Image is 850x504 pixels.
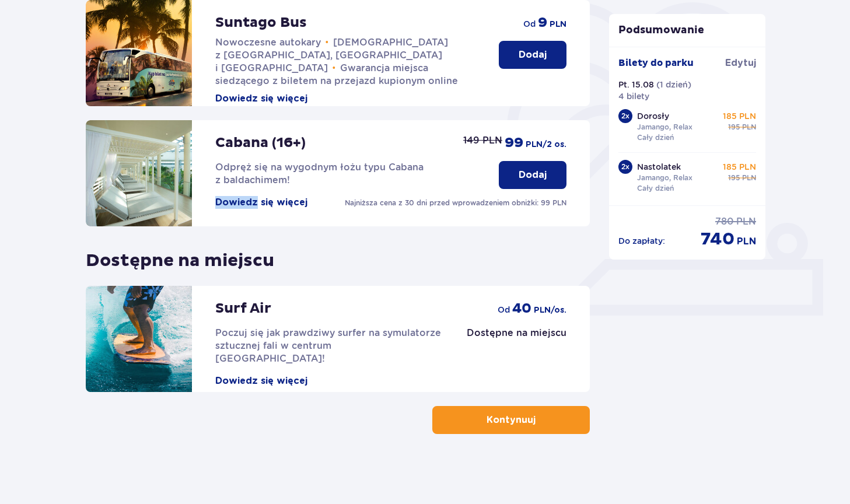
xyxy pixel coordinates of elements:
span: Poczuj się jak prawdziwy surfer na symulatorze sztucznej fali w centrum [GEOGRAPHIC_DATA]! [215,327,441,364]
p: 185 PLN [723,110,756,122]
p: 40 [512,300,531,317]
p: 4 bilety [618,90,649,102]
p: PLN /os. [534,304,566,316]
span: Odpręż się na wygodnym łożu typu Cabana z baldachimem! [215,162,424,185]
p: Jamango, Relax [637,122,692,132]
p: 185 PLN [723,161,756,173]
button: Dowiedz się więcej [215,196,307,209]
button: Dowiedz się więcej [215,374,307,387]
p: 740 [701,228,734,250]
p: Cały dzień [637,183,674,194]
p: Dodaj [519,169,547,181]
p: PLN [550,19,566,30]
p: Cały dzień [637,132,674,143]
p: Bilety do parku [618,57,694,69]
p: Pt. 15.08 [618,79,654,90]
img: attraction [86,286,192,392]
span: • [326,37,329,48]
button: Dodaj [499,41,566,69]
p: 149 PLN [463,134,502,147]
p: Dodaj [519,48,547,61]
p: Nastolatek [637,161,681,173]
p: Do zapłaty : [618,235,665,247]
p: Dorosły [637,110,669,122]
button: Kontynuuj [432,406,590,434]
p: Surf Air [215,300,271,317]
p: PLN /2 os. [526,139,566,150]
p: 99 [505,134,523,152]
p: 9 [538,14,547,32]
a: Edytuj [725,57,756,69]
p: Dostępne na miejscu [467,327,566,339]
p: od [498,304,510,316]
p: PLN [737,235,756,248]
img: attraction [86,120,192,226]
span: • [333,62,336,74]
button: Dowiedz się więcej [215,92,307,105]
p: PLN [742,173,756,183]
p: PLN [742,122,756,132]
p: Suntago Bus [215,14,307,32]
div: 2 x [618,109,632,123]
p: 195 [728,173,740,183]
span: Nowoczesne autokary [215,37,321,48]
p: Cabana (16+) [215,134,306,152]
p: Podsumowanie [609,23,765,37]
button: Dodaj [499,161,566,189]
p: 780 [715,215,734,228]
p: PLN [736,215,756,228]
div: 2 x [618,160,632,174]
p: Kontynuuj [487,414,536,426]
p: od [523,18,536,30]
p: 195 [728,122,740,132]
p: Najniższa cena z 30 dni przed wprowadzeniem obniżki: 99 PLN [345,198,566,208]
p: Jamango, Relax [637,173,692,183]
p: ( 1 dzień ) [656,79,691,90]
span: [DEMOGRAPHIC_DATA] z [GEOGRAPHIC_DATA], [GEOGRAPHIC_DATA] i [GEOGRAPHIC_DATA] [215,37,449,73]
p: Dostępne na miejscu [86,240,274,272]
